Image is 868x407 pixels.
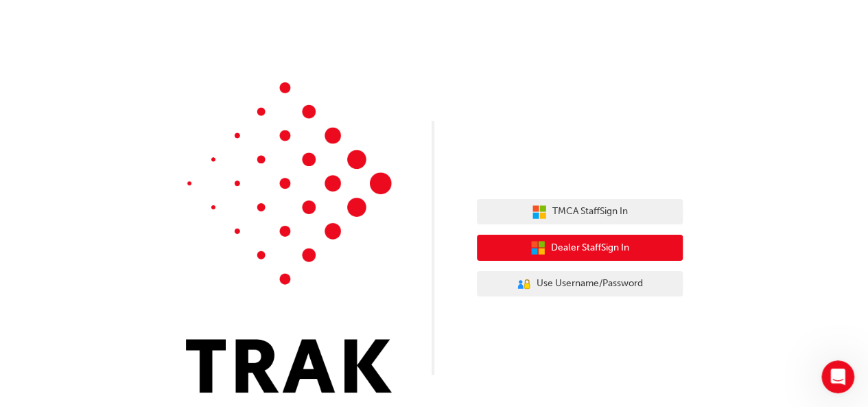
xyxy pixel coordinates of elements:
span: TMCA Staff Sign In [552,204,628,220]
span: Use Username/Password [537,276,643,292]
iframe: Intercom live chat [821,360,854,393]
button: Use Username/Password [477,271,683,297]
button: Dealer StaffSign In [477,235,683,261]
button: TMCA StaffSign In [477,199,683,225]
img: Trak [186,82,392,393]
span: Dealer Staff Sign In [551,240,629,256]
